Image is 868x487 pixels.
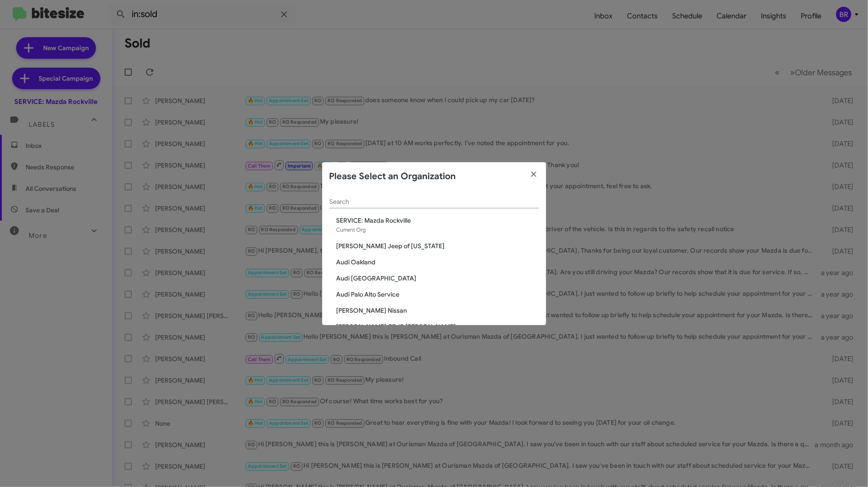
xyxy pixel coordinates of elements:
span: Audi [GEOGRAPHIC_DATA] [337,274,539,283]
span: Current Org [337,226,366,233]
span: [PERSON_NAME] Nissan [337,306,539,315]
span: [PERSON_NAME] CDJR [PERSON_NAME] [337,322,539,331]
span: SERVICE: Mazda Rockville [337,216,539,225]
span: [PERSON_NAME] Jeep of [US_STATE] [337,241,539,250]
span: Audi Oakland [337,258,539,267]
span: Audi Palo Alto Service [337,290,539,299]
h2: Please Select an Organization [329,169,456,184]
